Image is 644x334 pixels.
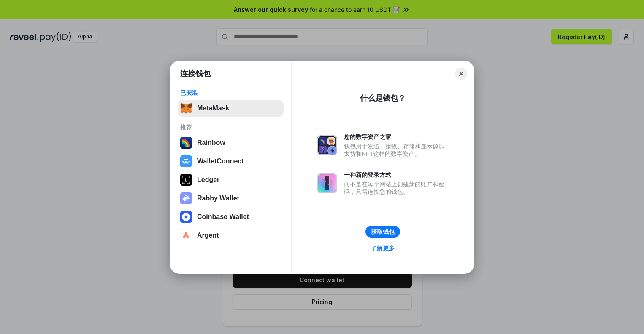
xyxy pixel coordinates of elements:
div: 一种新的登录方式 [344,171,449,179]
button: Argent [178,227,284,244]
button: Close [455,68,467,80]
button: 获取钱包 [365,226,400,238]
img: svg+xml,%3Csvg%20fill%3D%22none%22%20height%3D%2233%22%20viewBox%3D%220%200%2035%2033%22%20width%... [180,102,192,114]
img: svg+xml,%3Csvg%20width%3D%2228%22%20height%3D%2228%22%20viewBox%3D%220%200%2028%2028%22%20fill%3D... [180,155,192,167]
button: Rabby Wallet [178,190,284,207]
img: svg+xml,%3Csvg%20width%3D%2228%22%20height%3D%2228%22%20viewBox%3D%220%200%2028%2028%22%20fill%3D... [180,230,192,241]
div: 而不是在每个网站上创建新的账户和密码，只需连接您的钱包。 [344,180,449,195]
div: 了解更多 [371,244,395,252]
button: WalletConnect [178,153,284,170]
div: MetaMask [197,104,229,112]
div: 钱包用于发送、接收、存储和显示像以太坊和NFT这样的数字资产。 [344,142,449,158]
button: MetaMask [178,100,284,117]
img: svg+xml,%3Csvg%20xmlns%3D%22http%3A%2F%2Fwww.w3.org%2F2000%2Fsvg%22%20width%3D%2228%22%20height%3... [180,174,192,186]
div: 获取钱包 [371,228,395,235]
div: 推荐 [180,123,281,131]
img: svg+xml,%3Csvg%20width%3D%2228%22%20height%3D%2228%22%20viewBox%3D%220%200%2028%2028%22%20fill%3D... [180,211,192,223]
button: Rainbow [178,134,284,151]
button: Coinbase Wallet [178,208,284,225]
button: Ledger [178,171,284,188]
img: svg+xml,%3Csvg%20xmlns%3D%22http%3A%2F%2Fwww.w3.org%2F2000%2Fsvg%22%20fill%3D%22none%22%20viewBox... [317,173,337,193]
div: Argent [197,232,219,239]
a: 了解更多 [366,243,400,254]
div: WalletConnect [197,158,244,165]
div: Rabby Wallet [197,195,239,202]
img: svg+xml,%3Csvg%20width%3D%22120%22%20height%3D%22120%22%20viewBox%3D%220%200%20120%20120%22%20fil... [180,137,192,149]
img: svg+xml,%3Csvg%20xmlns%3D%22http%3A%2F%2Fwww.w3.org%2F2000%2Fsvg%22%20fill%3D%22none%22%20viewBox... [317,135,337,155]
div: 什么是钱包？ [360,93,406,103]
div: Coinbase Wallet [197,213,249,221]
div: Rainbow [197,139,225,147]
h1: 连接钱包 [180,69,211,79]
div: 您的数字资产之家 [344,133,449,141]
div: Ledger [197,176,219,184]
div: 已安装 [180,89,281,96]
img: svg+xml,%3Csvg%20xmlns%3D%22http%3A%2F%2Fwww.w3.org%2F2000%2Fsvg%22%20fill%3D%22none%22%20viewBox... [180,192,192,204]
